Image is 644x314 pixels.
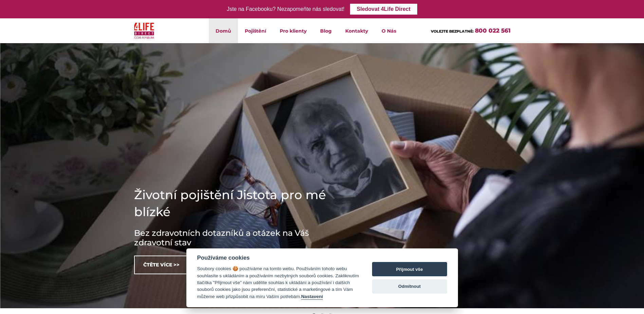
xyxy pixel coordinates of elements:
[372,262,447,276] button: Přijmout vše
[227,4,345,14] div: Jste na Facebooku? Nezapomeňte nás sledovat!
[350,4,417,15] a: Sledovat 4Life Direct
[134,256,189,274] a: Čtěte více >>
[197,265,359,300] div: Soubory cookies 🍪 používáme na tomto webu. Používáním tohoto webu souhlasíte s ukládáním a použív...
[338,18,375,43] a: Kontakty
[134,228,338,247] h3: Bez zdravotních dotazníků a otázek na Váš zdravotní stav
[134,186,338,220] h1: Životní pojištění Jistota pro mé blízké
[431,29,474,34] span: VOLEJTE BEZPLATNĚ:
[209,18,238,43] a: Domů
[313,18,338,43] a: Blog
[134,21,154,40] img: 4Life Direct Česká republika logo
[372,279,447,294] button: Odmítnout
[301,294,323,300] button: Nastavení
[475,27,511,34] a: 800 022 561
[197,255,359,261] div: Používáme cookies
